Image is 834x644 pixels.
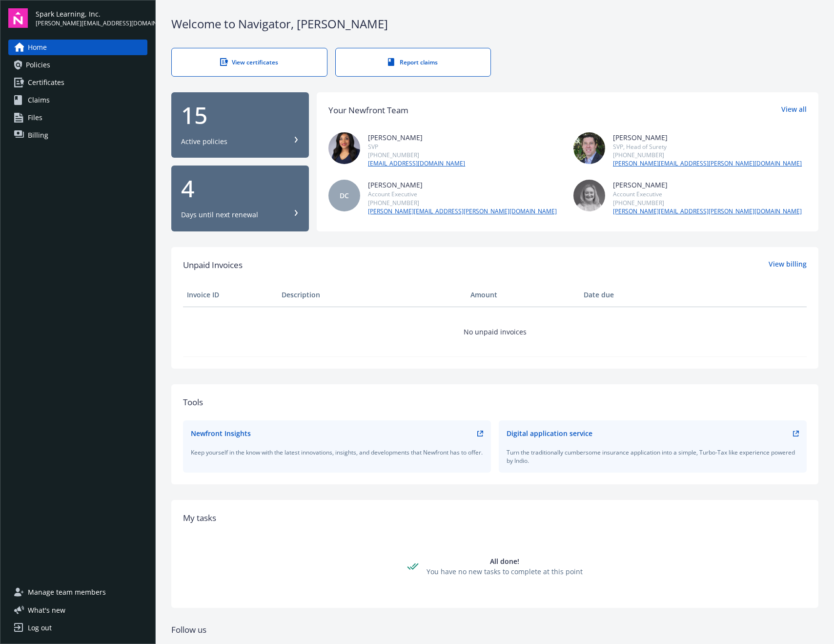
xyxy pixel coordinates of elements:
th: Invoice ID [183,283,278,307]
button: 15Active policies [171,92,309,158]
th: Description [278,283,467,307]
div: Digital application service [507,428,592,438]
a: [PERSON_NAME][EMAIL_ADDRESS][PERSON_NAME][DOMAIN_NAME] [613,159,802,168]
img: photo [328,132,360,164]
button: What's new [8,605,81,615]
div: Tools [183,396,807,409]
div: Your Newfront Team [328,104,408,117]
div: Account Executive [613,190,802,198]
a: Policies [8,57,147,73]
span: Files [28,110,42,125]
td: No unpaid invoices [183,307,807,356]
a: Claims [8,92,147,108]
div: [PHONE_NUMBER] [368,151,465,159]
a: Files [8,110,147,125]
div: [PHONE_NUMBER] [368,199,557,207]
div: Active policies [181,137,227,146]
img: photo [573,180,605,211]
span: Manage team members [28,584,106,600]
a: Home [8,40,147,55]
span: Billing [28,127,48,143]
div: SVP, Head of Surety [613,143,802,151]
a: Report claims [335,48,491,77]
div: [PERSON_NAME] [613,132,802,143]
span: Spark Learning, Inc. [36,9,147,19]
div: Account Executive [368,190,557,198]
th: Date due [580,283,674,307]
a: View billing [769,259,807,271]
div: Report claims [355,58,471,66]
a: View certificates [171,48,327,77]
div: Days until next renewal [181,210,258,220]
div: 4 [181,177,299,200]
div: View certificates [191,58,307,66]
a: View all [781,104,807,117]
span: DC [340,190,349,201]
a: Billing [8,127,147,143]
button: Spark Learning, Inc.[PERSON_NAME][EMAIL_ADDRESS][DOMAIN_NAME] [36,8,147,28]
a: [PERSON_NAME][EMAIL_ADDRESS][PERSON_NAME][DOMAIN_NAME] [613,207,802,216]
img: photo [573,132,605,164]
span: Claims [28,92,50,108]
div: [PERSON_NAME] [368,132,465,143]
a: Manage team members [8,584,147,600]
div: You have no new tasks to complete at this point [427,566,583,577]
div: Log out [28,620,52,636]
span: Unpaid Invoices [183,259,243,271]
img: navigator-logo.svg [8,8,28,28]
span: Home [28,40,47,55]
div: [PERSON_NAME] [613,180,802,190]
div: Turn the traditionally cumbersome insurance application into a simple, Turbo-Tax like experience ... [507,448,799,465]
div: Follow us [171,623,818,636]
div: SVP [368,143,465,151]
div: Newfront Insights [191,428,251,438]
button: 4Days until next renewal [171,166,309,231]
a: [PERSON_NAME][EMAIL_ADDRESS][PERSON_NAME][DOMAIN_NAME] [368,207,557,216]
div: All done! [427,556,583,566]
span: [PERSON_NAME][EMAIL_ADDRESS][DOMAIN_NAME] [36,19,147,28]
span: Policies [26,57,50,73]
div: My tasks [183,512,807,524]
span: Certificates [28,75,64,90]
th: Amount [467,283,580,307]
div: 15 [181,104,299,127]
a: [EMAIL_ADDRESS][DOMAIN_NAME] [368,159,465,168]
a: Certificates [8,75,147,90]
div: Welcome to Navigator , [PERSON_NAME] [171,16,818,32]
div: [PHONE_NUMBER] [613,199,802,207]
div: [PERSON_NAME] [368,180,557,190]
span: What ' s new [28,605,65,615]
div: [PHONE_NUMBER] [613,151,802,159]
div: Keep yourself in the know with the latest innovations, insights, and developments that Newfront h... [191,448,483,457]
